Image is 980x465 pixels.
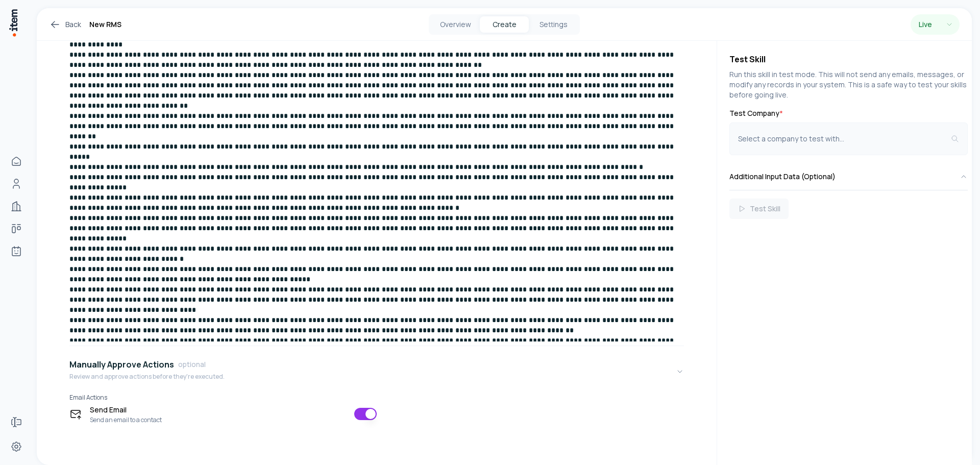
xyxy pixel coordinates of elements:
[6,412,27,432] a: Forms
[729,69,968,100] p: Run this skill in test mode. This will not send any emails, messages, or modify any records in yo...
[69,393,377,402] h6: Email Actions
[431,16,480,33] button: Overview
[6,436,27,457] a: Settings
[729,108,968,118] label: Test Company
[480,16,529,33] button: Create
[178,359,206,370] span: optional
[89,18,121,31] h1: New RMS
[729,163,968,190] button: Additional Input Data (Optional)
[529,16,578,33] button: Settings
[90,404,162,416] span: Send Email
[6,174,27,194] a: People
[6,196,27,216] a: Companies
[90,416,162,424] span: Send an email to a contact
[8,8,18,37] img: Item Brain Logo
[6,151,27,172] a: Home
[69,350,684,393] button: Manually Approve ActionsoptionalReview and approve actions before they're executed.
[49,18,81,31] a: Back
[69,373,225,381] p: Review and approve actions before they're executed.
[6,241,27,261] a: Agents
[729,53,968,65] h4: Test Skill
[69,393,684,432] div: Manually Approve ActionsoptionalReview and approve actions before they're executed.
[69,358,174,371] h4: Manually Approve Actions
[6,218,27,239] a: Deals
[738,134,951,144] div: Select a company to test with...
